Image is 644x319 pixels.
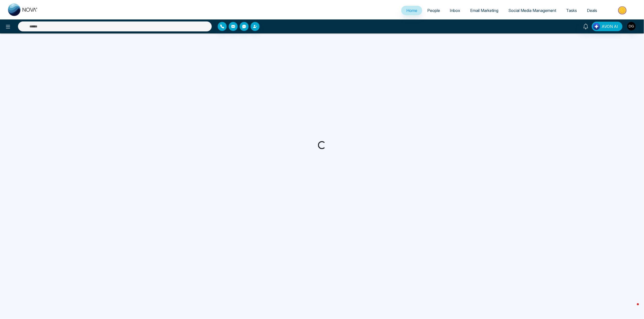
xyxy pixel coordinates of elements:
iframe: Intercom live chat [627,302,639,314]
img: User Avatar [627,22,636,30]
a: Tasks [561,6,582,15]
span: Deals [587,8,597,13]
a: People [422,6,445,15]
a: Home [401,6,422,15]
a: Email Marketing [465,6,504,15]
img: Lead Flow [593,23,600,30]
span: AVON AI [602,23,618,29]
span: Inbox [450,8,460,13]
button: AVON AI [592,22,623,31]
span: Email Marketing [470,8,499,13]
a: Inbox [445,6,465,15]
span: Home [406,8,417,13]
a: Social Media Management [504,6,561,15]
img: Nova CRM Logo [8,3,38,16]
img: Market-place.gif [605,5,641,16]
span: Tasks [566,8,577,13]
span: People [427,8,440,13]
span: Social Media Management [509,8,556,13]
a: Deals [582,6,602,15]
